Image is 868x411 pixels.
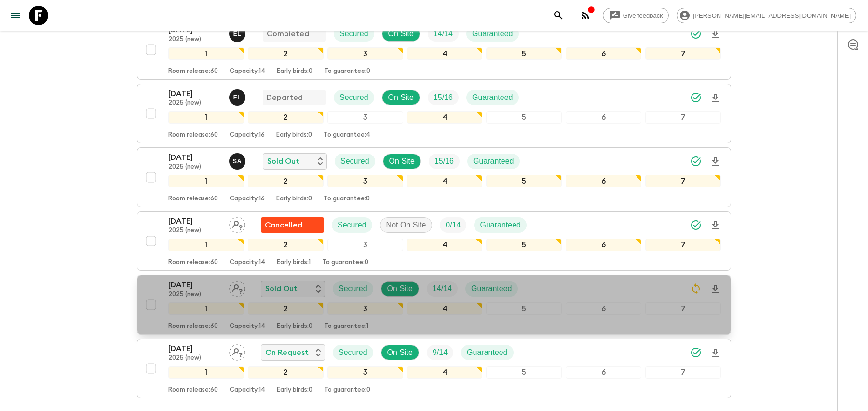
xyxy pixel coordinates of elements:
button: search adventures [549,6,568,25]
svg: Download Onboarding [709,283,721,295]
button: SA [229,153,247,170]
svg: Sync Required - Changes detected [690,283,702,295]
p: 2025 (new) [168,291,221,298]
p: Capacity: 14 [230,259,265,267]
div: Trip Fill [428,90,459,105]
p: Room release: 60 [168,131,218,139]
p: Capacity: 16 [230,195,265,203]
p: To guarantee: 0 [324,195,370,203]
div: 7 [645,47,721,60]
p: [DATE] [168,279,221,291]
svg: Download Onboarding [709,156,721,168]
svg: Synced Successfully [690,92,702,103]
div: Secured [333,281,373,297]
p: Departed [267,92,303,103]
p: 2025 (new) [168,354,221,362]
button: [DATE]2025 (new)Simona AlbaneseSold OutSecuredOn SiteTrip FillGuaranteed1234567Room release:60Cap... [137,147,731,207]
div: 2 [248,175,324,187]
p: Early birds: 1 [277,259,311,267]
p: 15 / 16 [434,92,453,103]
div: 7 [645,302,721,315]
div: On Site [382,90,420,105]
div: Secured [332,217,372,233]
div: 3 [327,366,403,379]
p: Room release: 60 [168,259,218,267]
p: To guarantee: 0 [324,386,370,394]
div: 7 [645,175,721,187]
div: 2 [248,47,324,60]
p: Early birds: 0 [277,68,312,75]
div: 1 [168,366,244,379]
p: On Site [388,28,414,40]
div: 3 [327,111,403,124]
div: 7 [645,239,721,251]
p: Secured [339,283,367,295]
p: Sold Out [267,156,299,167]
p: 15 / 16 [434,156,454,167]
p: Secured [340,156,369,167]
div: 5 [486,47,562,60]
div: 2 [248,366,324,379]
div: 4 [407,366,483,379]
div: 4 [407,111,483,124]
div: 3 [327,302,403,315]
div: Flash Pack cancellation [261,217,324,233]
span: Give feedback [618,12,668,19]
span: [PERSON_NAME][EMAIL_ADDRESS][DOMAIN_NAME] [688,12,856,19]
div: 3 [327,239,403,251]
button: [DATE]2025 (new)Assign pack leaderOn RequestSecuredOn SiteTrip FillGuaranteed1234567Room release:... [137,339,731,398]
p: Secured [339,347,367,358]
p: Secured [339,92,368,103]
button: [DATE]2025 (new)Eleonora LongobardiCompletedSecuredOn SiteTrip FillGuaranteed1234567Room release:... [137,20,731,80]
p: To guarantee: 0 [324,68,370,75]
p: [DATE] [168,343,221,354]
p: Early birds: 0 [276,131,312,139]
p: 2025 (new) [168,36,221,43]
p: Cancelled [265,219,302,231]
div: 4 [407,175,483,187]
span: Eleonora Longobardi [229,92,247,100]
div: On Site [381,345,419,360]
button: [DATE]2025 (new)Assign pack leaderSold OutSecuredOn SiteTrip FillGuaranteed1234567Room release:60... [137,275,731,335]
div: 2 [248,111,324,124]
p: [DATE] [168,215,221,227]
div: On Site [381,281,419,297]
div: 5 [486,239,562,251]
p: Early birds: 0 [277,323,312,330]
p: To guarantee: 0 [322,259,368,267]
p: Room release: 60 [168,386,218,394]
p: Guaranteed [471,283,512,295]
p: Room release: 60 [168,323,218,330]
div: 3 [327,47,403,60]
p: Early birds: 0 [276,195,312,203]
p: [DATE] [168,152,221,163]
p: 14 / 14 [433,283,452,295]
p: [DATE] [168,88,221,99]
p: 2025 (new) [168,227,221,235]
p: On Site [388,92,414,103]
div: 7 [645,366,721,379]
button: [DATE]2025 (new)Eleonora LongobardiDepartedSecuredOn SiteTrip FillGuaranteed1234567Room release:6... [137,84,731,143]
p: Capacity: 16 [230,131,265,139]
p: Secured [339,28,368,40]
div: Secured [334,26,374,42]
div: Trip Fill [440,217,466,233]
p: Room release: 60 [168,195,218,203]
p: Guaranteed [480,219,521,231]
p: To guarantee: 4 [324,131,370,139]
p: On Request [265,347,309,358]
p: Not On Site [386,219,426,231]
div: 6 [566,111,641,124]
p: On Site [387,283,413,295]
div: Trip Fill [428,26,459,42]
svg: Synced Successfully [690,156,702,167]
div: Secured [335,154,375,169]
p: Guaranteed [472,28,513,40]
span: Simona Albanese [229,156,247,164]
p: On Site [387,347,413,358]
div: 6 [566,366,641,379]
p: 2025 (new) [168,163,221,171]
p: Guaranteed [467,347,508,358]
p: Capacity: 14 [230,68,265,75]
span: Assign pack leader [229,283,245,291]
